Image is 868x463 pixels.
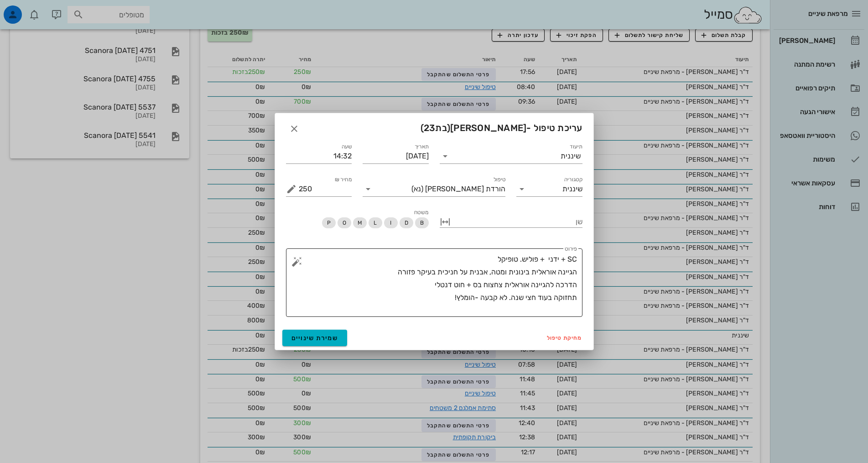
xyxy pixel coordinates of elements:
[291,334,338,342] span: שמירת שינויים
[450,122,526,133] span: [PERSON_NAME]
[390,217,391,228] span: I
[286,184,297,195] button: מחיר ₪ appended action
[570,143,582,150] label: תיעוד
[357,217,362,228] span: M
[440,149,582,163] div: תיעודשיננית
[424,122,436,133] span: 23
[342,217,346,228] span: O
[335,176,352,183] label: מחיר ₪
[342,143,352,150] label: שעה
[374,217,377,228] span: L
[547,335,582,341] span: מחיקת טיפול
[414,143,429,150] label: תאריך
[421,121,582,135] span: עריכת טיפול -
[543,331,586,344] button: מחיקת טיפול
[494,176,505,183] label: טיפול
[414,209,428,216] span: משטח
[282,330,348,346] button: שמירת שינויים
[561,152,581,160] div: שיננית
[404,217,408,228] span: D
[327,217,330,228] span: P
[420,217,423,228] span: B
[411,185,423,193] span: (נא)
[421,122,451,133] span: (בת )
[564,176,582,183] label: קטגוריה
[565,246,577,253] label: פירוט
[425,185,505,193] span: הורדת [PERSON_NAME]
